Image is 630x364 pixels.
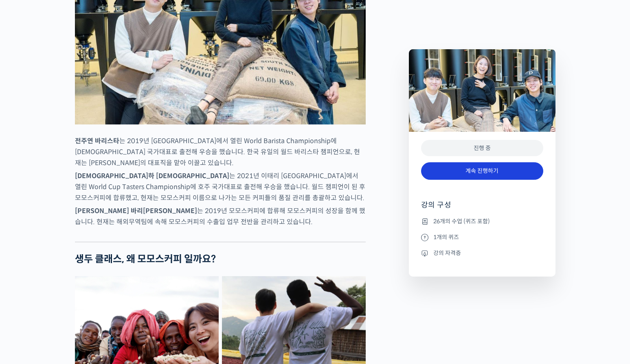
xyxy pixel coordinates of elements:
span: 홈 [26,270,31,277]
a: 계속 진행하기 [421,162,543,180]
strong: 생두 클래스, 왜 모모스커피 일까요? [75,253,216,265]
strong: 전주연 바리스타 [75,137,119,145]
strong: [DEMOGRAPHIC_DATA]하 [DEMOGRAPHIC_DATA] [75,172,229,180]
span: 설정 [126,270,136,277]
strong: [PERSON_NAME] 바리[PERSON_NAME] [75,207,197,215]
a: 대화 [54,258,105,278]
div: 진행 중 [421,140,543,157]
a: 홈 [2,258,54,278]
a: 설정 [105,258,156,278]
p: 는 2021년 이태리 [GEOGRAPHIC_DATA]에서 열린 World Cup Tasters Championship에 호주 국가대표로 출전해 우승을 했습니다. 월드 챔피언이... [75,170,366,203]
li: 1개의 퀴즈 [421,232,543,242]
li: 26개의 수업 (퀴즈 포함) [421,216,543,226]
p: 는 2019년 [GEOGRAPHIC_DATA]에서 열린 World Barista Championship에 [DEMOGRAPHIC_DATA] 국가대표로 출전해 우승을 했습니다.... [75,135,366,168]
span: 대화 [75,270,84,277]
h4: 강의 구성 [421,200,543,216]
p: 는 2019년 모모스커피에 합류해 모모스커피의 성장을 함께 했습니다. 현재는 해외무역팀에 속해 모모스커피의 수출입 업무 전반을 관리하고 있습니다. [75,205,366,227]
li: 강의 자격증 [421,248,543,258]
